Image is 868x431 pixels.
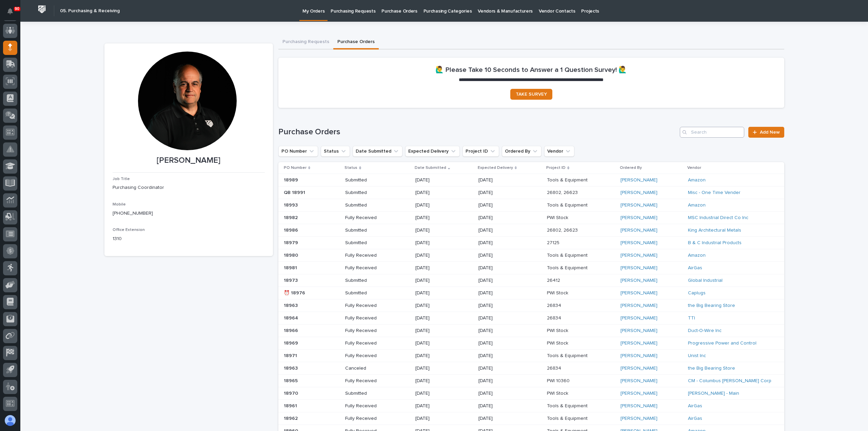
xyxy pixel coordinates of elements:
p: Tools & Equipment [547,201,589,208]
p: [DATE] [478,215,527,221]
a: [PERSON_NAME] [620,202,657,208]
a: [PERSON_NAME] [620,290,657,296]
a: [PERSON_NAME] [620,403,657,409]
p: 18981 [284,264,298,271]
a: [PERSON_NAME] - Main [688,391,739,396]
a: CM - Columbus [PERSON_NAME] Corp [688,378,771,384]
p: Submitted [345,228,394,233]
span: Office Extension [113,228,145,232]
p: [DATE] [415,391,464,396]
p: [DATE] [478,303,527,309]
p: Tools & Equipment [547,414,589,422]
tr: 1897118971 Fully Received[DATE][DATE]Tools & EquipmentTools & Equipment [PERSON_NAME] Unist Inc [278,350,784,362]
tr: ⏰ 18976⏰ 18976 Submitted[DATE][DATE]PWI StockPWI Stock [PERSON_NAME] Caplugs [278,287,784,299]
a: [PERSON_NAME] [620,340,657,346]
a: [PERSON_NAME] [620,378,657,384]
button: Vendor [544,146,574,157]
p: 18962 [284,414,299,422]
p: Fully Received [345,353,394,359]
p: 27125 [547,239,561,246]
p: 18963 [284,301,299,309]
p: [DATE] [415,328,464,334]
p: [DATE] [415,416,464,422]
a: Amazon [688,177,706,183]
p: Tools & Equipment [547,352,589,359]
a: B & C Industrial Products [688,240,742,246]
p: [DATE] [415,177,464,183]
a: Amazon [688,202,706,208]
tr: 1898618986 Submitted[DATE][DATE]26802, 2662326802, 26623 [PERSON_NAME] King Architectural Metals [278,224,784,237]
p: [DATE] [478,315,527,321]
a: [PERSON_NAME] [620,240,657,246]
div: Search [680,127,744,138]
a: [PERSON_NAME] [620,328,657,334]
p: [DATE] [478,403,527,409]
p: Submitted [345,391,394,396]
p: [DATE] [415,378,464,384]
a: [PERSON_NAME] [620,416,657,422]
p: ⏰ 18976 [284,289,307,296]
a: [PERSON_NAME] [620,265,657,271]
p: [DATE] [478,416,527,422]
p: Ordered By [620,164,642,172]
tr: 1898918989 Submitted[DATE][DATE]Tools & EquipmentTools & Equipment [PERSON_NAME] Amazon [278,174,784,187]
p: 18964 [284,314,299,321]
p: PWI Stock [547,339,570,346]
p: [DATE] [478,240,527,246]
tr: 1897018970 Submitted[DATE][DATE]PWI StockPWI Stock [PERSON_NAME] [PERSON_NAME] - Main [278,387,784,400]
h2: 05. Purchasing & Receiving [60,8,120,14]
p: 18973 [284,276,299,283]
p: [DATE] [415,253,464,258]
a: TTI [688,315,695,321]
tr: 1896418964 Fully Received[DATE][DATE]2683426834 [PERSON_NAME] TTI [278,312,784,325]
tr: 1898018980 Fully Received[DATE][DATE]Tools & EquipmentTools & Equipment [PERSON_NAME] Amazon [278,249,784,262]
p: Fully Received [345,378,394,384]
span: TAKE SURVEY [516,92,547,97]
p: 18966 [284,327,299,334]
tr: 1896318963 Fully Received[DATE][DATE]2683426834 [PERSON_NAME] the Big Bearing Store [278,299,784,312]
p: Status [344,164,357,172]
div: Notifications90 [8,8,17,19]
h2: 🙋‍♂️ Please Take 10 Seconds to Answer a 1 Question Survey! 🙋‍♂️ [435,66,627,74]
a: AirGas [688,416,702,422]
a: Caplugs [688,290,706,296]
p: Submitted [345,278,394,283]
span: Mobile [113,202,126,207]
a: the Big Bearing Store [688,366,735,371]
p: PWI Stock [547,327,570,334]
tr: 1896518965 Fully Received[DATE][DATE]PWI 10360PWI 10360 [PERSON_NAME] CM - Columbus [PERSON_NAME]... [278,375,784,387]
a: AirGas [688,265,702,271]
a: Add New [748,127,784,138]
p: Project ID [546,164,566,172]
p: 18965 [284,377,299,384]
p: Fully Received [345,340,394,346]
tr: 1896918969 Fully Received[DATE][DATE]PWI StockPWI Stock [PERSON_NAME] Progressive Power and Control [278,337,784,350]
tr: 1896318963 Canceled[DATE][DATE]2683426834 [PERSON_NAME] the Big Bearing Store [278,362,784,375]
p: 18963 [284,364,299,371]
p: 18986 [284,226,299,233]
p: [DATE] [478,378,527,384]
a: [PERSON_NAME] [620,177,657,183]
p: Fully Received [345,315,394,321]
a: [PERSON_NAME] [620,315,657,321]
span: Add New [760,130,780,135]
p: [DATE] [478,328,527,334]
p: Submitted [345,240,394,246]
p: [PERSON_NAME] [113,156,265,165]
button: Ordered By [502,146,541,157]
p: [DATE] [478,228,527,233]
p: 18979 [284,239,299,246]
p: [DATE] [415,315,464,321]
p: [DATE] [415,265,464,271]
span: Job Title [113,177,130,181]
p: 26802, 26623 [547,189,579,196]
img: Workspace Logo [36,3,48,16]
p: Expected Delivery [478,164,513,172]
p: Fully Received [345,253,394,258]
p: [DATE] [415,353,464,359]
p: 90 [15,6,19,11]
p: [DATE] [415,290,464,296]
a: MSC Industrial Direct Co Inc [688,215,748,221]
p: [DATE] [415,340,464,346]
p: 18982 [284,214,299,221]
